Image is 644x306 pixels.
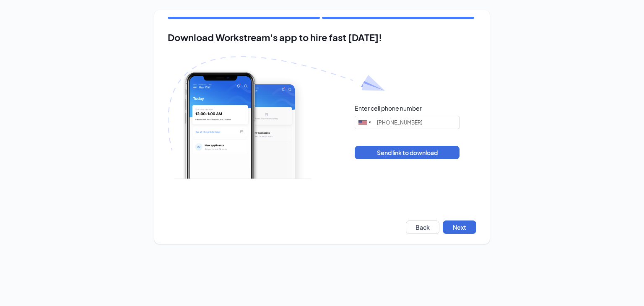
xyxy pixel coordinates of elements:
button: Back [406,220,439,234]
div: Enter cell phone number [355,104,422,112]
div: United States: +1 [355,116,374,129]
button: Send link to download [355,146,460,159]
button: Next [443,220,476,234]
img: Download Workstream's app with paper plane [168,56,385,179]
h2: Download Workstream's app to hire fast [DATE]! [168,32,476,43]
input: (201) 555-0123 [355,116,460,129]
